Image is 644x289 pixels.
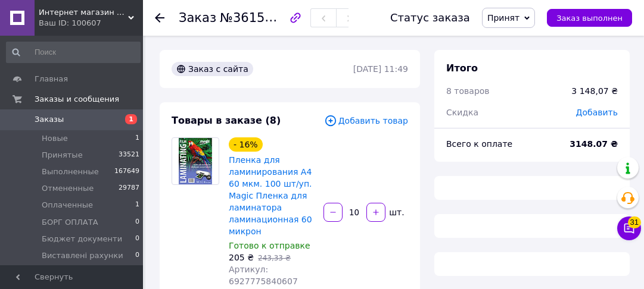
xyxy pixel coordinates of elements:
[446,86,490,96] span: 8 товаров
[229,241,310,250] span: Готово к отправке
[446,139,512,149] span: Всего к оплате
[39,7,128,18] span: Интернет магазин ТерЛайн - Пленка для ламинирования Фотобумага Канцтовары Школьная мебель
[390,12,470,24] div: Статус заказа
[446,62,478,74] span: Итого
[135,200,139,211] span: 1
[353,64,408,74] time: [DATE] 11:49
[220,10,304,25] span: №361589207
[135,250,139,261] span: 0
[42,234,122,244] span: Бюджет документи
[229,155,312,236] a: Пленка для ламинирования А4 60 мкм. 100 шт/уп. Magic Пленка для ламинатора ламинационная 60 микрон
[119,183,139,194] span: 29787
[179,138,213,184] img: Пленка для ламинирования А4 60 мкм. 100 шт/уп. Magic Пленка для ламинатора ламинационная 60 микрон
[324,114,408,127] span: Добавить товар
[487,13,519,23] span: Принят
[570,139,618,149] b: 3148.07 ₴
[42,183,94,194] span: Отмененные
[114,167,139,177] span: 167649
[556,14,623,23] span: Заказ выполнен
[35,114,64,125] span: Заказы
[258,254,291,262] span: 243,33 ₴
[39,18,143,29] div: Ваш ID: 100607
[42,250,123,261] span: Виставлені рахунки
[172,115,281,126] span: Товары в заказе (8)
[6,42,141,63] input: Поиск
[229,253,254,262] span: 205 ₴
[35,74,68,84] span: Главная
[617,216,641,240] button: Чат с покупателем31
[135,133,139,144] span: 1
[42,133,68,144] span: Новые
[35,94,119,105] span: Заказы и сообщения
[135,217,139,228] span: 0
[119,150,139,161] span: 33521
[42,167,99,177] span: Выполненные
[125,114,137,124] span: 1
[42,217,98,228] span: БОРГ ОПЛАТА
[229,137,263,152] div: - 16%
[172,62,253,76] div: Заказ с сайта
[571,85,618,97] div: 3 148,07 ₴
[387,206,406,218] div: шт.
[576,108,618,117] span: Добавить
[547,9,632,27] button: Заказ выполнен
[155,12,164,24] div: Вернуться назад
[446,108,478,117] span: Скидка
[179,11,216,25] span: Заказ
[229,265,298,286] span: Артикул: 6927775840607
[42,200,93,211] span: Оплаченные
[42,150,83,161] span: Принятые
[135,234,139,244] span: 0
[628,216,641,228] span: 31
